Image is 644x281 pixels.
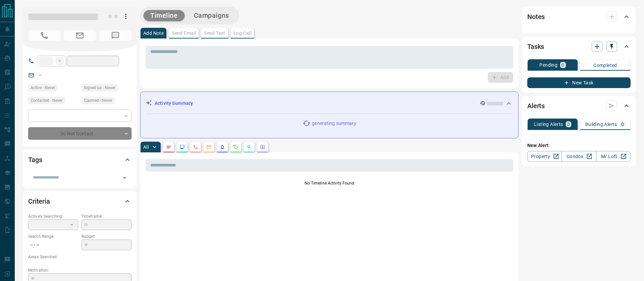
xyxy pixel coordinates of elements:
svg: Emails [206,144,212,150]
a: Condos [561,151,596,162]
button: Campaigns [187,10,236,21]
p: Pending [539,63,557,67]
p: 0 [561,63,564,67]
span: No Email [64,30,96,41]
p: No Timeline Activity Found [146,180,513,186]
div: Do Not Contact [28,127,131,140]
p: New Alert: [527,142,631,149]
svg: Agent Actions [260,144,265,150]
span: Active - Never [31,84,55,91]
h2: Criteria [28,196,50,207]
svg: Requests [233,144,238,150]
button: Timeline [144,10,184,21]
span: Claimed - Never [84,97,112,104]
div: Activity Summary [146,97,513,110]
h2: Notes [527,11,545,22]
h2: Tags [28,154,42,165]
h2: Alerts [527,100,545,111]
p: Timeframe: [82,213,131,219]
span: No Number [99,30,131,41]
svg: Opportunities [247,144,252,150]
span: No Number [28,30,60,41]
p: Building Alerts [585,122,617,127]
p: Motivation: [28,267,131,273]
p: Budget: [82,233,131,239]
span: Signed up - Never [84,84,115,91]
p: Areas Searched: [28,254,131,260]
p: generating summary [312,120,356,127]
p: All [143,145,149,149]
p: Actively Searching: [28,213,78,219]
p: Search Range: [28,233,78,239]
a: -- [39,72,42,78]
button: New Task [527,77,631,88]
div: Alerts [527,98,631,114]
span: Contacted - Never [31,97,63,104]
div: Criteria [28,193,131,209]
svg: Calls [193,144,198,150]
a: Property [527,151,562,162]
p: Completed [593,63,617,68]
a: Mr.Loft [596,151,631,162]
p: -- - -- [28,239,78,251]
p: Listing Alerts [534,122,563,127]
button: Open [120,173,129,183]
p: 0 [621,122,624,127]
svg: Listing Alerts [220,144,225,150]
div: Tags [28,152,131,168]
svg: Notes [166,144,171,150]
div: Tasks [527,39,631,55]
p: Add Note [143,31,164,36]
svg: Lead Browsing Activity [179,144,185,150]
h2: Tasks [527,41,544,52]
div: Notes [527,9,631,25]
p: Activity Summary [155,100,193,107]
p: 0 [567,122,570,127]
